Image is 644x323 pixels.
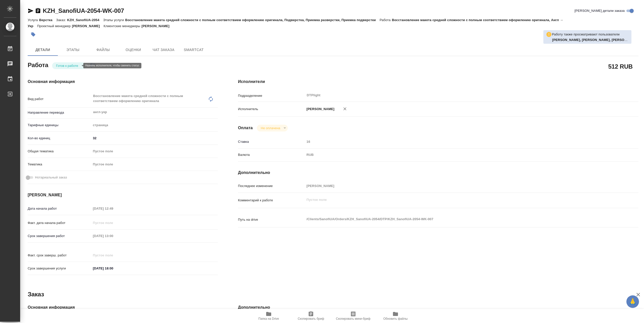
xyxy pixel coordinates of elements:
[259,126,282,130] button: Не оплачена
[93,149,212,154] div: Пустое поле
[626,295,639,308] button: 🙏
[182,47,206,53] span: SmartCat
[28,8,34,14] button: Скопировать ссылку для ЯМессенджера
[238,79,638,85] h4: Исполнители
[67,18,103,22] p: KZH_SanofiUA-2054
[238,139,305,144] p: Ставка
[290,309,332,323] button: Скопировать бриф
[52,62,86,69] div: Готов к работе
[91,232,135,240] input: Пустое поле
[238,170,638,176] h4: Дополнительно
[248,309,290,323] button: Папка на Drive
[552,38,639,42] b: [PERSON_NAME], [PERSON_NAME], [PERSON_NAME]
[552,32,620,37] p: Работу также просматривают пользователи
[91,219,135,226] input: Пустое поле
[298,317,324,320] span: Скопировать бриф
[305,215,605,223] textarea: /Clients/SanofiUA/Orders/KZH_SanofiUA-2054/DTP/KZH_SanofiUA-2054-WK-007
[28,192,218,198] h4: [PERSON_NAME]
[383,317,408,320] span: Обновить файлы
[28,110,91,115] p: Направление перевода
[28,162,91,167] p: Тематика
[238,198,305,203] p: Комментарий к работе
[238,125,253,131] h4: Оплата
[91,121,218,129] div: страница
[305,151,605,159] div: RUB
[258,317,279,320] span: Папка на Drive
[339,103,350,114] button: Удалить исполнителя
[380,18,392,22] p: Работа
[374,309,417,323] button: Обновить файлы
[93,162,212,167] div: Пустое поле
[28,29,39,40] button: Добавить тэг
[121,47,145,53] span: Оценки
[91,47,115,53] span: Файлы
[151,47,176,53] span: Чат заказа
[104,24,142,28] p: Клиентские менеджеры
[55,64,80,68] button: Готов к работе
[305,182,605,190] input: Пустое поле
[28,304,218,310] h4: Основная информация
[238,107,305,112] p: Исполнитель
[61,47,85,53] span: Этапы
[28,206,91,211] p: Дата начала работ
[238,183,305,189] p: Последнее изменение
[39,18,56,22] p: Верстка
[103,18,125,22] p: Этапы услуги
[28,149,91,154] p: Общая тематика
[31,47,55,53] span: Детали
[28,290,44,298] h2: Заказ
[28,253,91,258] p: Факт. срок заверш. работ
[28,97,91,102] p: Вид работ
[142,24,173,28] p: [PERSON_NAME]
[91,134,218,142] input: ✎ Введи что-нибудь
[35,8,41,14] button: Скопировать ссылку
[628,296,637,307] span: 🙏
[28,234,91,239] p: Срок завершения работ
[37,24,72,28] p: Проектный менеджер
[72,24,104,28] p: [PERSON_NAME]
[336,317,370,320] span: Скопировать мини-бриф
[238,93,305,98] p: Подразделение
[28,266,91,271] p: Срок завершения услуги
[575,8,625,13] span: [PERSON_NAME] детали заказа
[28,18,39,22] p: Услуга
[28,79,218,85] h4: Основная информация
[43,7,124,14] a: KZH_SanofiUA-2054-WK-007
[28,136,91,141] p: Кол-во единиц
[332,309,374,323] button: Скопировать мини-бриф
[552,37,629,42] p: Гусельников Роман, Васильева Ольга, Носкова Анна
[28,60,48,69] h2: Работа
[91,147,218,156] div: Пустое поле
[125,18,380,22] p: Восстановление макета средней сложности с полным соответствием оформлению оригинала, Подверстка, ...
[56,18,67,22] p: Заказ:
[305,107,334,112] p: [PERSON_NAME]
[305,138,605,145] input: Пустое поле
[257,125,288,131] div: Готов к работе
[28,220,91,225] p: Факт. дата начала работ
[28,123,91,128] p: Тарифные единицы
[91,160,218,169] div: Пустое поле
[35,175,67,180] span: Нотариальный заказ
[608,62,633,71] h2: 512 RUB
[91,265,135,272] input: ✎ Введи что-нибудь
[238,152,305,157] p: Валюта
[238,217,305,222] p: Путь на drive
[91,252,135,259] input: Пустое поле
[91,205,135,212] input: Пустое поле
[238,304,638,310] h4: Дополнительно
